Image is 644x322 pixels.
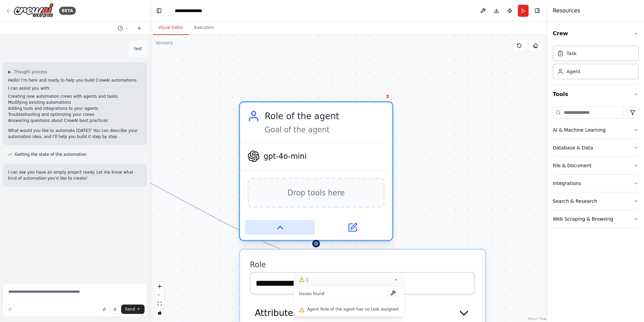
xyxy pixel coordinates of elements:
span: Getting the state of the automation [15,152,87,157]
button: Tools [553,85,639,104]
button: ▶Thought process [8,69,47,75]
li: Creating new automation crews with agents and tasks [8,93,142,99]
div: Agent [567,68,580,75]
div: BETA [59,7,76,15]
span: ▶ [8,69,11,75]
button: toggle interactivity [155,308,164,317]
p: I can assist you with: [8,85,142,91]
button: Delete node [383,92,392,101]
button: zoom in [155,282,164,291]
g: Edge from 6ca47eee-6ada-4306-ad8d-843f16fdeb4c to 9adec8fb-6b3b-411c-9d38-f6fc28bb07a7 [25,132,322,260]
button: Hide right sidebar [533,6,542,15]
li: Troubleshooting and optimizing your crews [8,111,142,118]
button: Integrations [553,175,639,192]
div: Database & Data [553,144,593,151]
div: Web Scraping & Browsing [553,216,613,222]
button: 1 [294,274,404,286]
li: Answering questions about CrewAI best practices [8,118,142,124]
div: Goal of the agent [265,125,385,135]
button: Web Scraping & Browsing [553,210,639,228]
span: Agent Role of the agent has no task assigned [307,307,399,312]
div: Version 1 [156,40,173,46]
button: AI & Machine Learning [553,121,639,139]
div: Crew [553,43,639,85]
button: Open in side panel [317,220,387,235]
span: Attributes [255,307,298,319]
li: Adding tools and integrations to your agents [8,105,142,111]
button: Click to speak your automation idea [110,305,120,314]
div: Search & Research [553,198,597,204]
button: Search & Research [553,192,639,210]
div: React Flow controls [155,282,164,317]
nav: breadcrumb [175,7,209,14]
div: Task [567,50,577,57]
span: 1 [306,276,309,283]
p: Hello! I'm here and ready to help you build CrewAI automations. [8,77,142,83]
button: Crew [553,24,639,43]
p: test [134,46,142,52]
span: Drop tools here [287,187,345,199]
div: Role of the agentGoal of the agentgpt-4o-miniDrop tools hereRoleAttributes [239,104,393,244]
span: Issues found [299,291,325,296]
li: Modifying existing automations [8,99,142,105]
a: React Flow attribution [528,317,546,321]
h4: Resources [553,7,580,15]
div: Integrations [553,180,581,187]
button: Visual Editor [153,21,189,35]
button: Switch to previous chat [115,24,131,32]
p: What would you like to automate [DATE]? You can describe your automation idea, and I'll help you ... [8,128,142,140]
div: Role of the agent [265,110,385,122]
button: File & Document [553,157,639,174]
button: Start a new chat [134,24,145,32]
span: Send [125,307,135,312]
button: Execution [189,21,219,35]
div: File & Document [553,162,592,169]
button: Hide left sidebar [154,6,164,15]
span: gpt-4o-mini [264,151,307,162]
div: AI & Machine Learning [553,127,605,133]
button: fit view [155,300,164,308]
button: zoom out [155,291,164,300]
p: I can see you have an empty project ready. Let me know what kind of automation you'd like to create! [8,169,142,181]
button: Database & Data [553,139,639,156]
div: Tools [553,104,639,233]
button: Improve this prompt [5,305,15,314]
button: Send [121,305,145,314]
img: Logo [13,3,54,18]
label: Role [250,260,475,270]
span: Thought process [14,69,47,75]
button: Upload files [100,305,109,314]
